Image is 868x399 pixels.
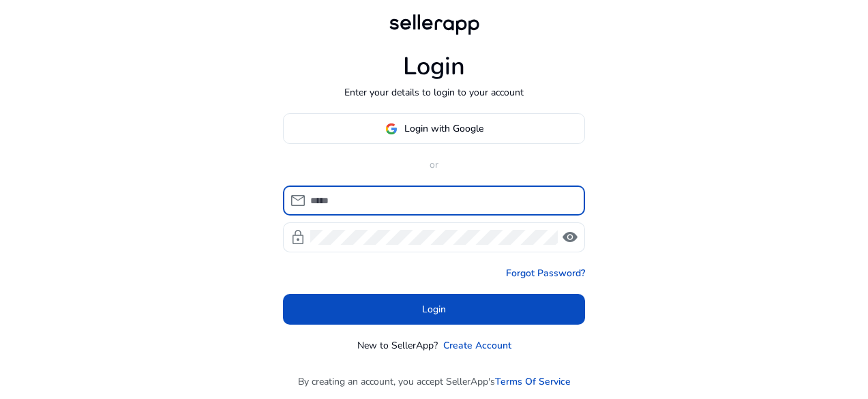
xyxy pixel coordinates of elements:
span: Login [422,302,446,316]
span: Login with Google [404,121,483,136]
a: Terms Of Service [495,374,571,389]
p: or [283,158,585,172]
button: Login [283,294,585,325]
a: Forgot Password? [506,266,585,280]
a: Create Account [443,338,511,353]
h1: Login [403,52,465,81]
span: lock [290,229,306,246]
p: Enter your details to login to your account [344,85,524,100]
img: google-logo.svg [385,123,398,135]
p: New to SellerApp? [357,338,438,353]
span: visibility [562,229,578,246]
button: Login with Google [283,113,585,144]
span: mail [290,192,306,209]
